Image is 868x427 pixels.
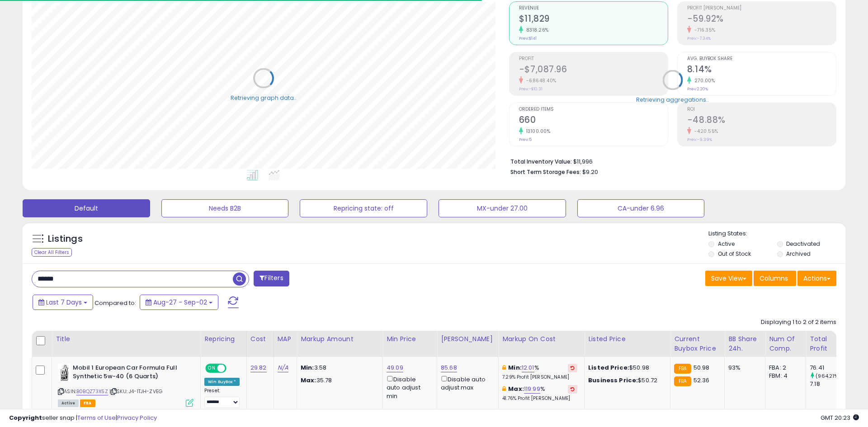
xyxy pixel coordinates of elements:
a: 85.68 [441,363,457,372]
div: Win BuyBox * [204,378,240,386]
div: FBM: 4 [769,372,799,380]
div: Listed Price [588,334,666,344]
div: 76.41 [810,364,846,372]
div: Preset: [204,388,240,408]
small: FBA [674,364,691,374]
div: Disable auto adjust min [387,374,430,400]
p: 35.78 [301,376,376,385]
b: Listed Price: [588,363,629,372]
a: 12.01 [522,363,534,372]
span: 2025-09-10 20:23 GMT [821,413,859,422]
button: MX-under 27.00 [439,199,566,217]
th: The percentage added to the cost of goods (COGS) that forms the calculator for Min & Max prices. [499,331,585,357]
div: 93% [728,364,758,372]
span: FBA [80,399,95,407]
div: $50.72 [588,376,663,385]
span: Columns [759,274,788,283]
span: 50.98 [693,363,710,372]
button: Aug-27 - Sep-02 [140,295,218,310]
button: Columns [754,271,796,286]
div: Disable auto adjust max [441,374,491,392]
div: % [502,364,577,380]
a: 29.82 [250,363,267,372]
p: 3.58 [301,364,376,372]
strong: Min: [301,363,314,372]
strong: Copyright [9,413,42,422]
span: Compared to: [94,299,136,307]
div: Markup Amount [301,334,379,344]
div: Displaying 1 to 2 of 2 items [761,318,836,327]
button: Actions [797,271,836,286]
div: Title [56,334,197,344]
div: 7.18 [810,380,846,388]
button: Default [23,199,150,217]
p: 7.29% Profit [PERSON_NAME] [502,374,577,380]
h5: Listings [48,233,83,245]
span: 52.36 [693,376,710,385]
div: Current Buybox Price [674,334,721,353]
p: 41.76% Profit [PERSON_NAME] [502,395,577,402]
a: B0BQZ73X5Z [76,388,108,395]
button: Filters [254,271,289,286]
div: seller snap | | [9,414,157,422]
label: Deactivated [786,240,820,248]
div: Min Price [387,334,433,344]
div: Retrieving aggregations.. [636,95,709,103]
div: BB Share 24h. [728,334,761,353]
button: Save View [705,271,752,286]
button: Last 7 Days [33,295,93,310]
a: Privacy Policy [117,413,157,422]
div: % [502,385,577,402]
span: OFF [225,365,240,372]
div: Markup on Cost [502,334,580,344]
label: Archived [786,250,811,258]
div: Repricing [204,334,243,344]
div: FBA: 2 [769,364,799,372]
b: Business Price: [588,376,638,385]
button: Repricing state: off [300,199,427,217]
span: Last 7 Days [46,298,82,307]
div: Clear All Filters [32,248,72,257]
span: ON [206,365,217,372]
img: 41aUY0j9tFL._SL40_.jpg [58,364,71,382]
div: Total Profit [810,334,843,353]
span: Aug-27 - Sep-02 [153,298,207,307]
a: N/A [278,363,288,372]
button: CA-under 6.96 [577,199,705,217]
b: Min: [508,363,522,372]
b: Max: [508,385,524,393]
div: Num of Comp. [769,334,802,353]
button: Needs B2B [161,199,289,217]
b: Mobil 1 European Car Formula Full Synthetic 5w-40 (6 Quarts) [73,364,183,383]
div: Cost [250,334,270,344]
div: MAP [278,334,293,344]
a: 119.99 [524,385,540,394]
strong: Max: [301,376,316,385]
label: Active [718,240,735,248]
label: Out of Stock [718,250,751,258]
div: Retrieving graph data.. [231,94,297,102]
p: Listing States: [708,230,845,238]
span: All listings currently available for purchase on Amazon [58,399,79,407]
div: $50.98 [588,364,663,372]
small: (964.21%) [816,372,840,380]
div: ASIN: [58,364,193,406]
span: | SKU: J4-1TJH-ZVEG [109,388,162,395]
a: Terms of Use [77,413,116,422]
a: 49.09 [387,363,403,372]
div: [PERSON_NAME] [441,334,495,344]
small: FBA [674,376,691,386]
